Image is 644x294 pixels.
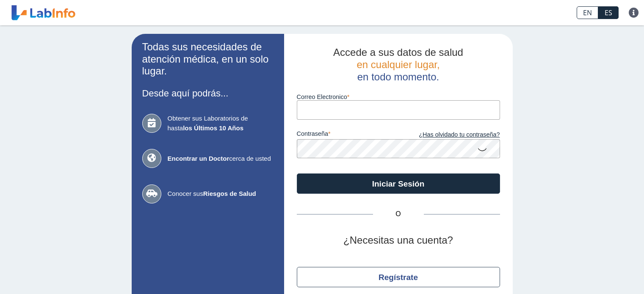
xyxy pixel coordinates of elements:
span: O [373,209,424,219]
h2: Todas sus necesidades de atención médica, en un solo lugar. [142,41,274,77]
span: Obtener sus Laboratorios de hasta [168,114,274,133]
a: EN [577,6,598,19]
span: Accede a sus datos de salud [333,47,463,58]
span: cerca de usted [168,154,274,164]
label: contraseña [297,130,398,140]
label: Correo Electronico [297,93,500,100]
a: ES [598,6,619,19]
a: ¿Has olvidado tu contraseña? [398,130,500,140]
h3: Desde aquí podrás... [142,88,274,99]
h2: ¿Necesitas una cuenta? [297,234,500,247]
span: en cualquier lugar, [357,59,439,70]
span: en todo momento. [357,71,439,82]
button: Regístrate [297,267,500,287]
b: los Últimos 10 Años [183,124,243,132]
b: Encontrar un Doctor [168,155,229,162]
b: Riesgos de Salud [203,190,256,197]
button: Iniciar Sesión [297,173,500,194]
span: Conocer sus [168,189,274,199]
